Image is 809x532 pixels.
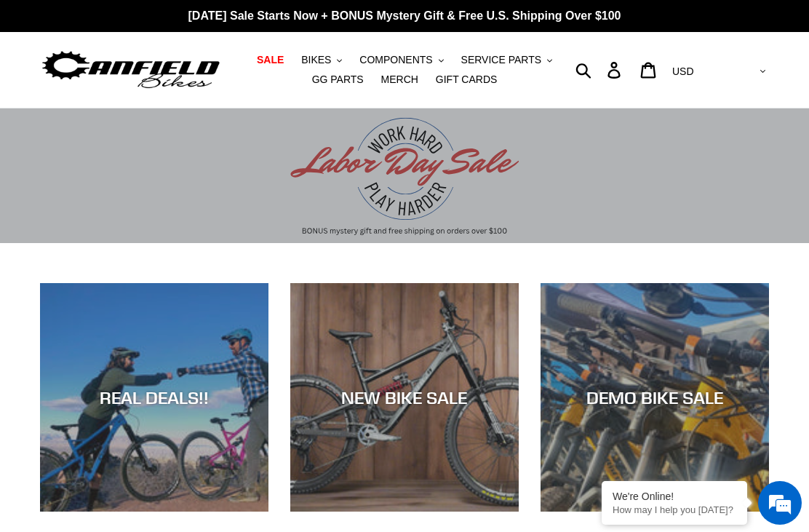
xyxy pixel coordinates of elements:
[436,74,498,86] span: GIFT CARDS
[40,283,268,512] a: REAL DEALS!!
[40,47,222,93] img: Canfield Bikes
[461,54,541,66] span: SERVICE PARTS
[312,74,364,86] span: GG PARTS
[290,283,519,512] a: NEW BIKE SALE
[374,70,426,90] a: MERCH
[454,50,559,70] button: SERVICE PARTS
[305,70,371,90] a: GG PARTS
[613,491,736,502] div: We're Online!
[613,504,736,515] p: How may I help you today?
[257,54,284,66] span: SALE
[290,387,519,408] div: NEW BIKE SALE
[250,50,291,70] a: SALE
[40,387,268,408] div: REAL DEALS!!
[359,54,432,66] span: COMPONENTS
[429,70,505,90] a: GIFT CARDS
[294,50,349,70] button: BIKES
[301,54,331,66] span: BIKES
[352,50,450,70] button: COMPONENTS
[541,283,769,512] a: DEMO BIKE SALE
[541,387,769,408] div: DEMO BIKE SALE
[381,74,418,86] span: MERCH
